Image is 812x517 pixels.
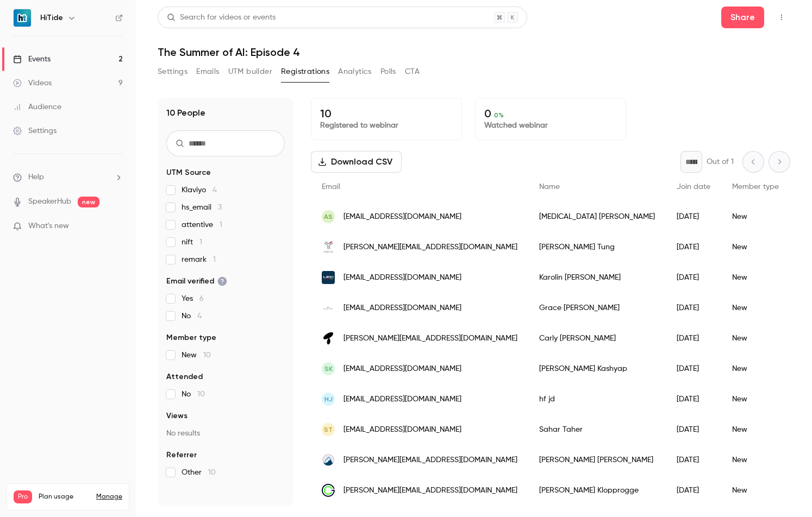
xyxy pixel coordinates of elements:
p: 10 [320,107,453,120]
button: Registrations [281,63,329,80]
button: CTA [405,63,420,80]
div: New [721,201,790,232]
span: Pro [14,490,32,503]
div: Grace [PERSON_NAME] [528,293,666,323]
div: [DATE] [666,201,721,232]
button: Share [721,7,764,28]
span: 4 [197,312,202,320]
div: New [721,262,790,293]
h1: The Summer of AI: Episode 4 [158,46,790,59]
span: Other [182,467,216,478]
span: [PERSON_NAME][EMAIL_ADDRESS][DOMAIN_NAME] [343,242,517,253]
span: nift [182,237,202,248]
span: 1 [213,256,216,263]
span: 10 [203,351,211,359]
span: Referrer [166,450,197,461]
span: ST [324,425,333,434]
iframe: Noticeable Trigger [110,222,123,231]
div: New [721,445,790,475]
div: [DATE] [666,445,721,475]
div: Sahar Taher [528,414,666,445]
span: hj [324,394,333,404]
span: attentive [182,219,222,230]
img: leki.com [322,271,335,284]
div: [PERSON_NAME] Kashyap [528,354,666,384]
span: Member type [166,332,216,343]
span: 1 [199,238,202,246]
span: AS [324,212,333,222]
div: [DATE] [666,414,721,445]
div: New [721,354,790,384]
img: ferastyle.com [322,241,335,254]
button: Settings [158,63,188,80]
span: Klaviyo [182,185,217,196]
div: [DATE] [666,323,721,354]
div: [DATE] [666,293,721,323]
div: Videos [13,78,52,89]
span: hs_email [182,202,222,213]
div: New [721,293,790,323]
div: Karolin [PERSON_NAME] [528,262,666,293]
span: 4 [213,186,217,194]
h1: 10 People [166,106,205,119]
span: No [182,389,205,400]
div: Audience [13,102,61,112]
p: No results [166,428,285,439]
span: [EMAIL_ADDRESS][DOMAIN_NAME] [343,302,461,314]
span: remark [182,254,216,265]
div: Carly [PERSON_NAME] [528,323,666,354]
div: [DATE] [666,384,721,414]
p: 0 [484,107,617,120]
span: Email verified [166,276,227,287]
span: 0 % [494,111,504,119]
span: [PERSON_NAME][EMAIL_ADDRESS][DOMAIN_NAME] [343,455,517,466]
span: 6 [199,295,204,302]
img: wild-rye.com [322,301,335,314]
div: Events [13,54,51,65]
span: [EMAIL_ADDRESS][DOMAIN_NAME] [343,363,461,375]
div: [DATE] [666,354,721,384]
span: Yes [182,293,204,304]
p: Out of 1 [707,156,734,167]
img: tiltbeauty.com [322,332,335,345]
a: Manage [96,493,122,501]
span: [EMAIL_ADDRESS][DOMAIN_NAME] [343,211,461,223]
img: HiTide [14,9,31,27]
div: New [721,475,790,506]
button: UTM builder [228,63,272,80]
div: [DATE] [666,475,721,506]
button: Polls [380,63,396,80]
div: [PERSON_NAME] Klopprogge [528,475,666,506]
span: Views [166,411,188,421]
span: 10 [197,390,205,398]
div: Settings [13,125,57,136]
span: 3 [218,204,222,211]
span: [EMAIL_ADDRESS][DOMAIN_NAME] [343,272,461,283]
span: [EMAIL_ADDRESS][DOMAIN_NAME] [343,394,461,405]
button: Analytics [338,63,372,80]
div: New [721,323,790,354]
div: [DATE] [666,232,721,262]
span: [EMAIL_ADDRESS][DOMAIN_NAME] [343,424,461,436]
p: Watched webinar [484,120,617,131]
span: Email [322,183,340,191]
div: New [721,414,790,445]
div: hf jd [528,384,666,414]
span: Name [539,183,560,191]
button: Emails [196,63,219,80]
button: Download CSV [311,151,402,173]
span: UTM Source [166,167,211,178]
span: No [182,311,202,321]
span: Join date [677,183,710,191]
div: [DATE] [666,262,721,293]
h6: HiTide [40,12,63,23]
span: 1 [220,221,222,229]
a: SpeakerHub [28,196,71,207]
section: facet-groups [166,167,285,478]
div: New [721,232,790,262]
span: 10 [208,469,216,476]
span: SK [324,364,333,374]
span: Plan usage [39,493,90,501]
div: New [721,384,790,414]
li: help-dropdown-opener [13,172,123,183]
